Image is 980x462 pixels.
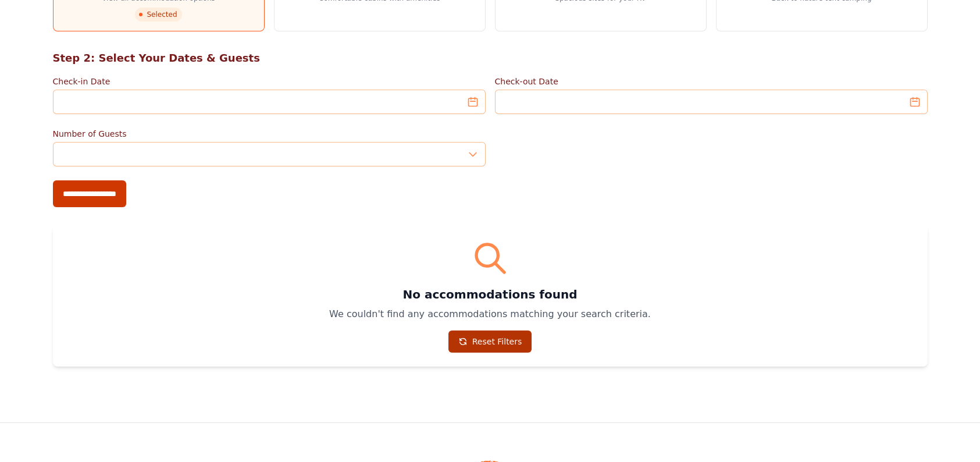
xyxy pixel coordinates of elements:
span: Selected [135,8,181,22]
label: Check-in Date [53,76,486,87]
p: We couldn't find any accommodations matching your search criteria. [67,307,914,321]
h3: No accommodations found [67,286,914,303]
h2: Step 2: Select Your Dates & Guests [53,50,928,66]
label: Number of Guests [53,128,486,140]
label: Check-out Date [495,76,928,87]
a: Reset Filters [448,330,532,353]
